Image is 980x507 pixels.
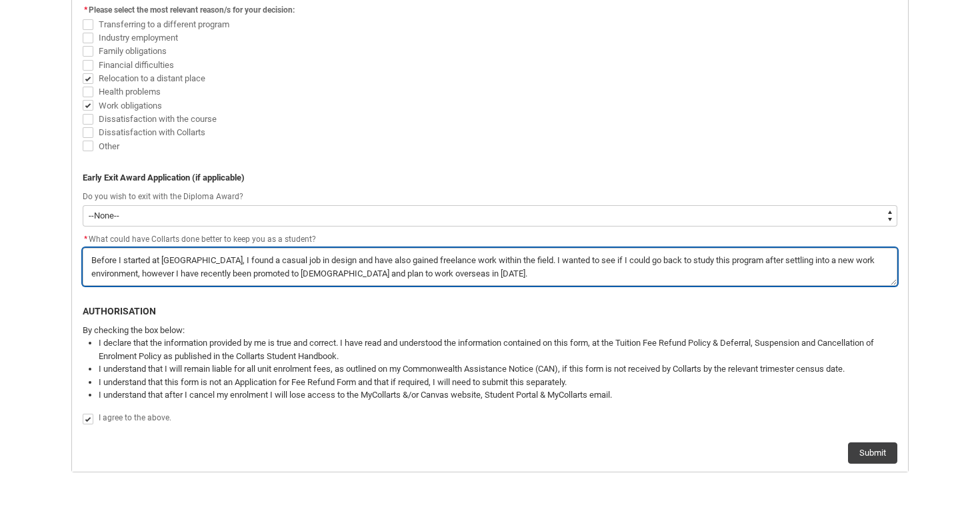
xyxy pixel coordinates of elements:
[99,114,217,124] span: Dissatisfaction with the course
[99,33,178,43] span: Industry employment
[99,60,174,70] span: Financial difficulties
[99,413,171,422] span: I agree to the above.
[99,19,229,29] span: Transferring to a different program
[84,235,87,244] abbr: required
[99,73,205,83] span: Relocation to a distant place
[83,306,156,316] b: AUTHORISATION
[848,442,897,464] button: Submit
[99,127,205,137] span: Dissatisfaction with Collarts
[83,173,245,183] b: Early Exit Award Application (if applicable)
[99,388,897,402] li: I understand that after I cancel my enrolment I will lose access to the MyCollarts &/or Canvas we...
[99,141,119,151] span: Other
[83,192,243,201] span: Do you wish to exit with the Diploma Award?
[83,235,316,244] span: What could have Collarts done better to keep you as a student?
[99,362,897,376] li: I understand that I will remain liable for all unit enrolment fees, as outlined on my Commonwealt...
[99,336,897,362] li: I declare that the information provided by me is true and correct. I have read and understood the...
[83,324,897,337] p: By checking the box below:
[99,101,162,111] span: Work obligations
[84,5,87,15] abbr: required
[99,376,897,389] li: I understand that this form is not an Application for Fee Refund Form and that if required, I wil...
[99,87,161,97] span: Health problems
[89,5,295,15] span: Please select the most relevant reason/s for your decision:
[99,46,167,56] span: Family obligations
